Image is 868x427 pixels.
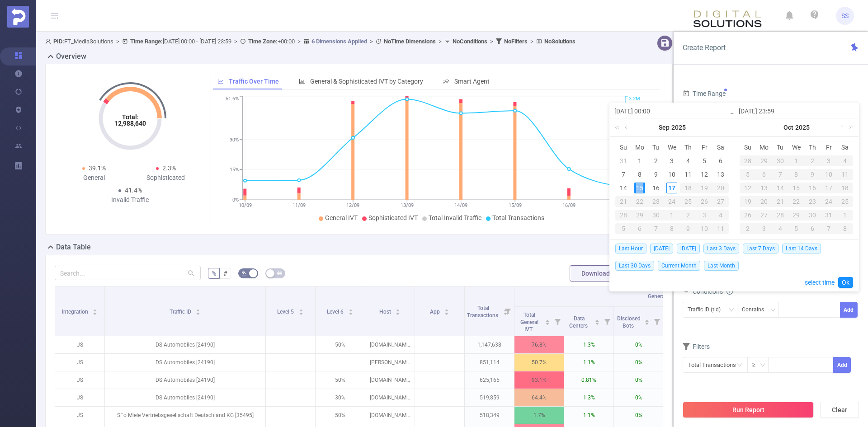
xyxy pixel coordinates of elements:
td: November 7, 2025 [821,222,837,235]
i: icon: line-chart [217,78,224,84]
a: 2025 [670,118,687,136]
div: 20 [712,183,729,193]
div: 27 [712,196,729,207]
td: September 16, 2025 [648,181,664,195]
th: Wed [788,141,805,154]
div: 31 [821,210,837,221]
td: October 4, 2025 [712,208,729,222]
td: September 24, 2025 [664,195,680,208]
td: October 21, 2025 [772,195,788,208]
td: October 9, 2025 [680,222,696,235]
th: Sun [740,141,756,154]
span: Create Report [683,43,726,52]
td: September 12, 2025 [696,168,712,181]
div: Sort [195,308,201,313]
tspan: 51.6% [226,96,239,102]
td: September 6, 2025 [712,154,729,168]
td: September 23, 2025 [648,195,664,208]
span: Su [615,143,632,151]
span: Tu [648,143,664,151]
div: 6 [804,223,821,234]
div: 4 [837,155,853,166]
b: No Time Dimensions [384,38,436,45]
td: November 6, 2025 [804,222,821,235]
td: October 20, 2025 [756,195,772,208]
div: 16 [651,183,661,193]
td: October 4, 2025 [837,154,853,168]
span: 2.3% [162,164,176,172]
i: icon: caret-up [348,308,353,310]
div: ≥ [752,357,762,372]
div: 21 [772,196,788,207]
td: October 18, 2025 [837,181,853,195]
a: 2025 [794,118,811,136]
span: Su [740,143,756,151]
span: [DATE] [677,244,700,253]
div: 8 [664,223,680,234]
td: October 10, 2025 [821,168,837,181]
input: Search... [55,266,201,280]
b: Time Range: [130,38,163,45]
div: 9 [804,169,821,180]
span: General IVT [325,214,358,221]
input: Start date [614,106,730,117]
div: 2 [680,210,696,221]
div: 3 [696,210,712,221]
tspan: 15% [230,167,239,173]
div: 1 [788,155,805,166]
span: > [528,38,536,45]
div: 1 [837,210,853,221]
b: No Conditions [453,38,487,45]
td: October 10, 2025 [696,222,712,235]
button: Add [840,302,858,318]
span: Last 3 Days [703,244,739,253]
span: Time Range [683,90,726,97]
td: October 6, 2025 [756,168,772,181]
div: 28 [772,210,788,221]
div: 6 [756,169,772,180]
a: select time [805,274,835,291]
td: September 28, 2025 [740,154,756,168]
i: icon: caret-up [196,308,201,310]
div: 11 [837,169,853,180]
h2: Overview [56,51,86,62]
div: 17 [666,183,677,193]
div: 12 [740,183,756,193]
b: Time Zone: [248,38,278,45]
span: Total Transactions [467,305,500,319]
div: 23 [648,196,664,207]
a: Next month (PageDown) [837,118,845,136]
th: Fri [696,141,712,154]
tspan: 0% [232,197,239,203]
i: Filter menu [551,307,564,336]
td: September 29, 2025 [756,154,772,168]
div: 14 [618,183,629,193]
h2: Data Table [56,242,91,253]
div: 10 [696,223,712,234]
div: 8 [788,169,805,180]
div: 19 [740,196,756,207]
i: icon: down [760,362,765,369]
span: Total Transactions [492,214,544,221]
span: Last Month [704,261,739,271]
td: September 18, 2025 [680,181,696,195]
span: % [212,270,216,277]
span: FT_MediaSolutions [DATE] 00:00 - [DATE] 23:59 +00:00 [45,38,576,45]
div: 8 [634,169,645,180]
td: September 30, 2025 [648,208,664,222]
th: Mon [756,141,772,154]
td: October 5, 2025 [615,222,632,235]
td: October 27, 2025 [756,208,772,222]
span: Last 7 Days [743,244,778,253]
td: October 7, 2025 [648,222,664,235]
td: September 27, 2025 [712,195,729,208]
div: 30 [648,210,664,221]
div: 28 [740,155,756,166]
span: Total Invalid Traffic [429,214,481,221]
td: September 13, 2025 [712,168,729,181]
div: 3 [821,155,837,166]
span: Mo [756,143,772,151]
i: icon: caret-up [298,308,303,310]
td: September 7, 2025 [615,168,632,181]
span: 41.4% [125,187,142,194]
